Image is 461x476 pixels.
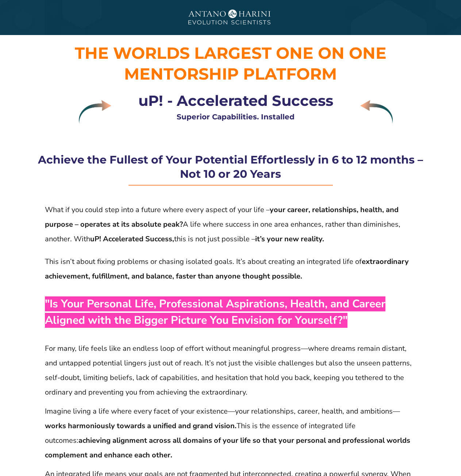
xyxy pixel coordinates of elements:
img: A&H_Ev png [176,4,285,31]
p: Imagine living a life where every facet of your existence—your relationships, career, health, and... [45,404,416,462]
span: "Is Your Personal Life, Professional Aspirations, Health, and Career Aligned with the Bigger Pict... [45,296,385,328]
strong: uP! - Accelerated Success [138,92,333,110]
span: THE WORLDS LARGEST ONE ON ONE M [75,43,387,84]
p: This isn’t about fixing problems or chasing isolated goals. It’s about creating an integrated lif... [45,254,416,284]
img: Layer 9 [79,100,111,124]
strong: it’s your new reality. [255,234,324,244]
img: Layer 9 copy [360,100,393,124]
strong: uP! Accelerated Success, [90,234,174,244]
span: entorship Platform [139,64,337,84]
strong: works harmoniously towards a unified and grand vision. [45,421,237,431]
strong: fulfillment, and balance, faster than anyone thought possible. [92,271,302,281]
strong: achieving alignment across all domains of your life so that your personal and professional worlds... [45,435,410,460]
strong: Superior Capabilities. Installed [177,112,295,121]
p: What if you could step into a future where every aspect of your life – A life where success in on... [45,203,416,246]
strong: Achieve the Fullest of Your Potential Effortlessly in 6 to 12 months – Not 10 or 20 Years [38,153,423,181]
p: For many, life feels like an endless loop of effort without meaningful progress—where dreams rema... [45,341,416,400]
